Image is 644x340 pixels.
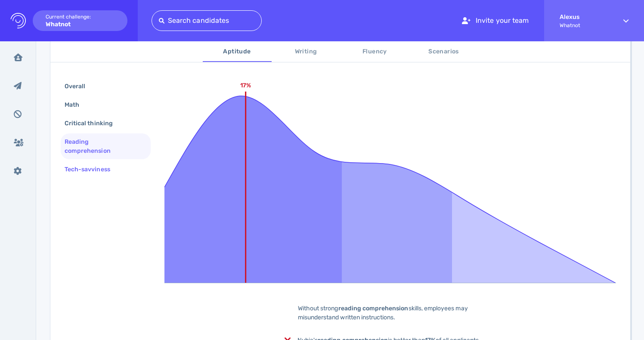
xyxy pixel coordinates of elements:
[63,99,90,111] div: Math
[277,46,335,57] span: Writing
[560,22,608,28] span: Whatnot
[63,80,96,93] div: Overall
[63,163,121,176] div: Tech-savviness
[338,305,409,312] b: reading comprehension
[285,304,500,322] div: Without strong skills, employees may misunderstand written instructions.
[208,46,266,57] span: Aptitude
[415,46,473,57] span: Scenarios
[560,13,608,21] strong: Alexus
[63,117,123,130] div: Critical thinking
[346,46,404,57] span: Fluency
[63,136,142,157] div: Reading comprehension
[240,82,251,89] text: 17%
